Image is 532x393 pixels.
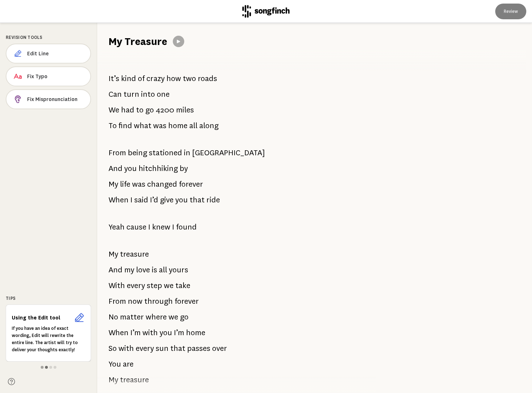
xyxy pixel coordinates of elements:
[146,71,165,86] span: crazy
[152,220,170,234] span: knew
[136,263,150,277] span: love
[109,357,121,371] span: You
[150,193,158,207] span: I’d
[109,220,125,234] span: Yeah
[109,341,117,356] span: So
[109,103,119,117] span: We
[141,87,155,101] span: into
[159,263,167,277] span: all
[109,326,129,340] span: When
[180,161,188,176] span: by
[134,119,151,133] span: what
[157,87,170,101] span: one
[136,341,154,356] span: every
[168,119,187,133] span: home
[147,177,177,191] span: changed
[175,278,190,293] span: take
[120,247,149,261] span: treasure
[6,295,91,302] div: Tips
[12,325,85,353] p: If you have an idea of exact wording, Edit will rewrite the entire line. The artist will try to d...
[190,193,205,207] span: that
[198,71,217,86] span: roads
[27,50,85,57] span: Edit Line
[109,294,126,308] span: From
[120,373,149,387] span: treasure
[109,278,125,293] span: With
[128,294,142,308] span: now
[189,119,197,133] span: all
[180,310,189,324] span: go
[124,263,134,277] span: my
[109,34,167,49] h1: My Treasure
[187,341,210,356] span: passes
[109,87,122,101] span: Can
[109,310,118,324] span: No
[186,326,205,340] span: home
[124,87,139,101] span: turn
[156,341,169,356] span: sun
[109,373,118,387] span: My
[123,357,134,371] span: are
[160,326,172,340] span: you
[130,193,132,207] span: I
[109,177,118,191] span: My
[166,71,181,86] span: how
[146,310,167,324] span: where
[127,278,145,293] span: every
[199,119,219,133] span: along
[121,71,136,86] span: kind
[156,103,174,117] span: 4200
[126,220,146,234] span: cause
[169,263,188,277] span: yours
[192,146,265,160] span: [GEOGRAPHIC_DATA]
[134,193,148,207] span: said
[176,220,197,234] span: found
[6,89,91,109] button: Fix Mispronunciation
[109,71,119,86] span: It’s
[27,73,85,80] span: Fix Typo
[183,71,196,86] span: two
[206,193,220,207] span: ride
[495,4,526,19] button: Review
[152,263,157,277] span: is
[142,326,158,340] span: with
[169,310,178,324] span: we
[121,103,134,117] span: had
[109,247,118,261] span: My
[145,103,154,117] span: go
[184,146,190,160] span: in
[124,161,137,176] span: you
[109,193,129,207] span: When
[6,66,91,86] button: Fix Typo
[139,161,178,176] span: hitchhiking
[170,341,185,356] span: that
[147,278,162,293] span: step
[176,103,194,117] span: miles
[174,326,184,340] span: I’m
[27,96,85,103] span: Fix Mispronunciation
[138,71,145,86] span: of
[120,177,130,191] span: life
[130,326,141,340] span: I’m
[164,278,174,293] span: we
[109,119,117,133] span: To
[120,310,144,324] span: matter
[172,220,174,234] span: I
[6,44,91,64] button: Edit Line
[148,220,150,234] span: I
[128,146,147,160] span: being
[179,177,203,191] span: forever
[132,177,145,191] span: was
[175,294,199,308] span: forever
[175,193,188,207] span: you
[160,193,174,207] span: give
[119,119,132,133] span: find
[149,146,182,160] span: stationed
[153,119,166,133] span: was
[12,314,71,321] h6: Using the Edit tool
[136,103,144,117] span: to
[144,294,173,308] span: through
[212,341,227,356] span: over
[109,161,122,176] span: And
[109,263,122,277] span: And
